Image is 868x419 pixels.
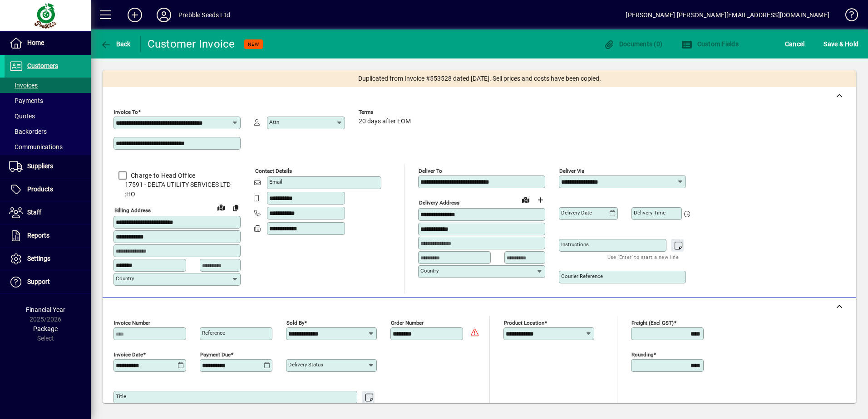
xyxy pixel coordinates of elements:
mat-label: Title [116,393,126,400]
a: Knowledge Base [838,2,857,31]
mat-label: Product location [504,319,544,326]
a: View on map [518,192,533,207]
label: Charge to Head Office [129,171,195,180]
mat-label: Sold by [286,319,304,326]
a: View on map [214,200,228,214]
span: Products [27,185,53,193]
span: Settings [27,255,50,262]
span: Financial Year [26,306,65,313]
span: S [824,40,827,48]
span: Custom Fields [681,40,739,48]
mat-label: Deliver To [419,168,442,174]
span: Payments [9,97,43,104]
span: NEW [248,41,259,47]
span: Quotes [9,112,35,120]
span: Suppliers [27,162,53,170]
a: Invoices [5,78,91,93]
a: Staff [5,201,91,224]
mat-label: Freight (excl GST) [631,319,674,326]
span: Terms [359,109,413,115]
span: Back [100,40,131,48]
span: 17591 - DELTA UTILITY SERVICES LTD :HO [113,180,241,199]
span: Duplicated from Invoice #553528 dated [DATE]. Sell prices and costs have been copied. [358,74,601,83]
span: 20 days after EOM [359,118,411,125]
span: Reports [27,232,49,239]
a: Backorders [5,124,91,139]
mat-label: Order number [391,319,424,326]
span: Customers [27,62,58,69]
span: Staff [27,209,41,216]
mat-hint: Use 'Enter' to start a new line [607,252,679,262]
div: Customer Invoice [148,37,235,51]
mat-label: Invoice date [114,351,143,357]
a: Payments [5,93,91,108]
span: Cancel [785,37,805,51]
mat-label: Deliver via [559,168,584,174]
span: Support [27,278,50,285]
a: Products [5,178,91,201]
mat-label: Email [269,179,282,185]
span: Documents (0) [603,40,662,48]
a: Quotes [5,108,91,124]
span: ave & Hold [824,37,858,51]
a: Suppliers [5,155,91,178]
mat-label: Invoice To [114,109,138,115]
mat-label: Delivery time [634,209,666,216]
button: Back [98,36,133,52]
mat-label: Instructions [561,241,589,248]
div: Prebble Seeds Ltd [178,8,230,22]
mat-label: Reference [202,330,225,336]
mat-label: Invoice number [114,319,150,326]
span: Invoices [9,82,38,89]
button: Choose address [533,193,547,207]
mat-label: Payment due [200,351,231,357]
button: Add [120,7,149,23]
a: Reports [5,224,91,247]
button: Custom Fields [679,36,741,52]
a: Support [5,271,91,293]
button: Cancel [783,36,807,52]
button: Save & Hold [821,36,861,52]
button: Copy to Delivery address [228,200,243,215]
mat-label: Delivery date [561,209,592,216]
a: Communications [5,139,91,155]
button: Documents (0) [601,36,665,52]
mat-label: Rounding [631,351,653,357]
mat-label: Attn [269,119,279,125]
a: Home [5,32,91,54]
div: [PERSON_NAME] [PERSON_NAME][EMAIL_ADDRESS][DOMAIN_NAME] [626,8,829,22]
app-page-header-button: Back [91,36,141,52]
button: Profile [149,7,178,23]
mat-label: Country [420,268,439,274]
mat-label: Country [116,275,134,282]
mat-label: Delivery status [288,361,323,368]
span: Package [33,325,58,332]
span: Communications [9,143,63,151]
span: Home [27,39,44,46]
span: Backorders [9,128,47,135]
a: Settings [5,248,91,270]
mat-label: Courier Reference [561,273,603,279]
